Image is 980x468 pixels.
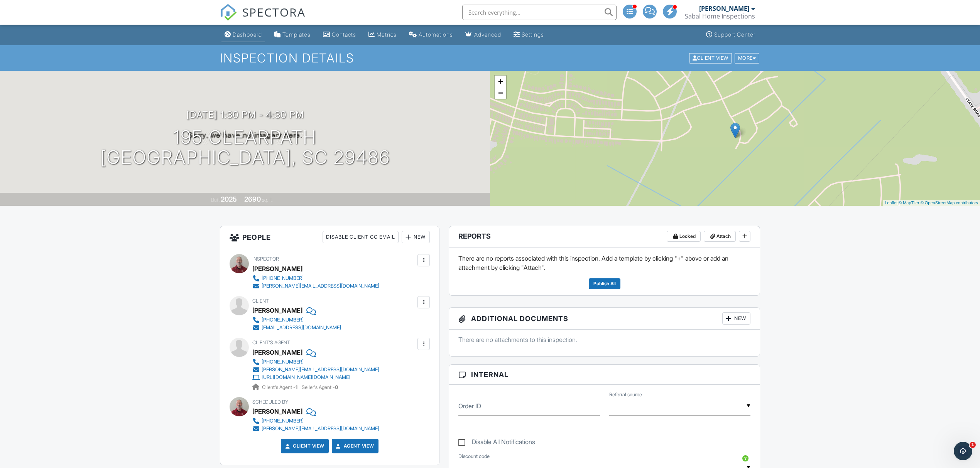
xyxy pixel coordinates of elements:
div: | [883,200,980,206]
h1: 195 Clearpath [GEOGRAPHIC_DATA], SC 29486 [100,127,390,168]
a: [PHONE_NUMBER] [252,358,379,366]
a: [PERSON_NAME][EMAIL_ADDRESS][DOMAIN_NAME] [252,425,379,433]
div: 2690 [244,195,261,203]
span: Seller's Agent - [302,384,338,390]
div: Settings [522,31,544,38]
label: Discount code [458,453,490,460]
div: [PHONE_NUMBER] [262,275,304,281]
a: SPECTORA [220,10,306,27]
div: [PERSON_NAME][EMAIL_ADDRESS][DOMAIN_NAME] [262,283,379,289]
div: [URL][DOMAIN_NAME][DOMAIN_NAME] [262,374,350,380]
h3: [DATE] 1:30 pm - 4:30 pm [186,109,304,120]
span: 1 [970,442,976,448]
a: Metrics [365,28,400,42]
iframe: Intercom live chat [954,442,972,460]
a: Contacts [320,28,359,42]
div: New [722,312,750,325]
div: Dashboard [233,31,262,38]
strong: 1 [296,384,297,390]
div: 2025 [221,195,237,203]
img: The Best Home Inspection Software - Spectora [220,4,237,21]
div: [PHONE_NUMBER] [262,317,304,323]
h3: Additional Documents [449,308,760,330]
div: Support Center [714,31,755,38]
p: There are no attachments to this inspection. [458,335,750,344]
a: © OpenStreetMap contributors [921,200,978,205]
a: [PERSON_NAME][EMAIL_ADDRESS][DOMAIN_NAME] [252,366,379,374]
a: Templates [271,28,314,42]
div: Contacts [332,31,356,38]
a: [EMAIL_ADDRESS][DOMAIN_NAME] [252,324,341,332]
div: Metrics [377,31,397,38]
h1: Inspection Details [220,51,760,65]
div: [PERSON_NAME] [252,305,302,316]
a: Client View [284,442,324,450]
span: Client's Agent [252,340,290,345]
span: Built [211,197,220,203]
span: Client's Agent - [262,384,299,390]
a: Settings [510,28,547,42]
a: Leaflet [885,200,897,205]
label: Disable All Notifications [458,438,535,448]
a: Zoom in [495,76,506,87]
label: Order ID [458,402,481,410]
strong: 0 [335,384,338,390]
div: Templates [282,31,311,38]
div: Advanced [474,31,501,38]
a: [PHONE_NUMBER] [252,316,341,324]
span: Inspector [252,256,279,262]
a: Automations (Advanced) [406,28,456,42]
div: [PERSON_NAME][EMAIL_ADDRESS][DOMAIN_NAME] [262,426,379,432]
span: Client [252,298,269,304]
input: Search everything... [462,5,617,20]
a: [PHONE_NUMBER] [252,417,379,425]
h3: People [220,226,439,248]
span: SPECTORA [242,4,306,20]
span: sq. ft. [262,197,273,203]
div: [PHONE_NUMBER] [262,359,304,365]
div: [PERSON_NAME] [252,406,302,417]
div: New [402,231,430,243]
a: [PERSON_NAME][EMAIL_ADDRESS][DOMAIN_NAME] [252,282,379,290]
div: [PERSON_NAME][EMAIL_ADDRESS][DOMAIN_NAME] [262,367,379,373]
a: Zoom out [495,87,506,99]
a: Agent View [335,442,374,450]
a: Advanced [462,28,504,42]
label: Referral source [609,391,642,398]
a: [PHONE_NUMBER] [252,274,379,282]
div: Sabal Home Inspections [685,12,755,20]
a: Dashboard [221,28,265,42]
div: Automations [419,31,453,38]
div: More [735,53,760,63]
span: Scheduled By [252,399,288,405]
div: [PERSON_NAME] [252,263,302,274]
a: Support Center [703,28,759,42]
div: [EMAIL_ADDRESS][DOMAIN_NAME] [262,325,341,331]
a: [PERSON_NAME] [252,347,302,358]
a: © MapTiler [899,200,919,205]
a: Client View [688,55,734,61]
a: [URL][DOMAIN_NAME][DOMAIN_NAME] [252,374,379,381]
div: Client View [689,53,732,63]
h3: Internal [449,365,760,385]
div: Disable Client CC Email [323,231,399,243]
div: [PERSON_NAME] [699,5,749,12]
div: [PHONE_NUMBER] [262,418,304,424]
